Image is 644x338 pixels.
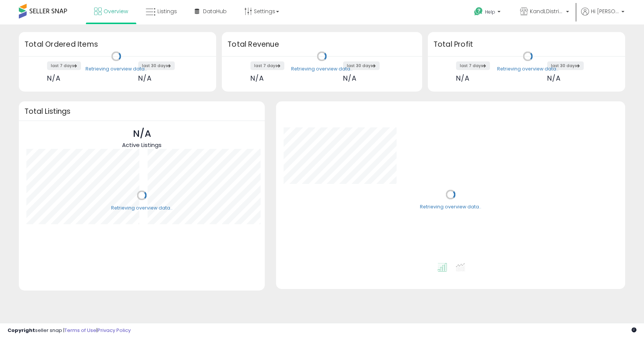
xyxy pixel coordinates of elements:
span: Listings [157,8,177,15]
div: Retrieving overview data.. [111,205,172,211]
strong: Copyright [8,327,35,334]
span: DataHub [203,8,227,15]
a: Hi [PERSON_NAME] [581,8,624,24]
span: Hi [PERSON_NAME] [591,8,619,15]
a: Help [468,1,508,24]
span: KandLDistribution LLC [530,8,564,15]
div: seller snap | | [8,327,131,334]
div: Retrieving overview data.. [85,66,147,72]
a: Privacy Policy [98,327,131,334]
div: Retrieving overview data.. [420,204,481,211]
a: Terms of Use [64,327,96,334]
span: Overview [104,8,128,15]
div: Retrieving overview data.. [497,66,559,72]
span: Help [485,9,495,15]
div: Retrieving overview data.. [291,66,353,72]
i: Get Help [474,7,483,16]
